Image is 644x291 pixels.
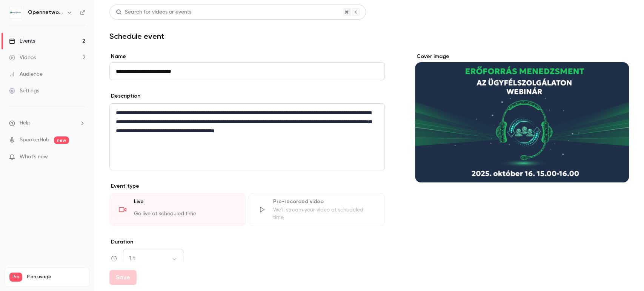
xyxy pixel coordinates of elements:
label: Duration [109,238,385,246]
span: Pro [9,273,22,282]
div: editor [110,104,384,170]
label: Description [109,92,140,100]
span: Help [20,119,31,127]
div: Videos [9,54,36,61]
img: Opennetworks Kft. [9,6,22,18]
span: What's new [20,153,48,161]
p: Event type [109,182,385,190]
label: Name [109,53,385,60]
section: description [109,103,385,170]
li: help-dropdown-opener [9,119,85,127]
iframe: Noticeable Trigger [76,154,85,161]
div: LiveGo live at scheduled time [109,193,246,226]
div: Events [9,37,35,45]
section: Cover image [415,53,629,182]
div: Go live at scheduled time [134,210,236,221]
a: SpeakerHub [20,136,49,144]
h6: Opennetworks Kft. [28,9,63,16]
span: Plan usage [27,274,85,280]
div: Search for videos or events [116,8,191,16]
div: Live [134,198,236,209]
div: Pre-recorded video [273,198,375,205]
div: Pre-recorded videoWe'll stream your video at scheduled time [249,193,385,226]
div: Audience [9,70,43,78]
span: new [54,136,69,144]
div: We'll stream your video at scheduled time [273,206,375,221]
label: Cover image [415,53,629,60]
div: Settings [9,87,39,95]
h1: Schedule event [109,32,629,41]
